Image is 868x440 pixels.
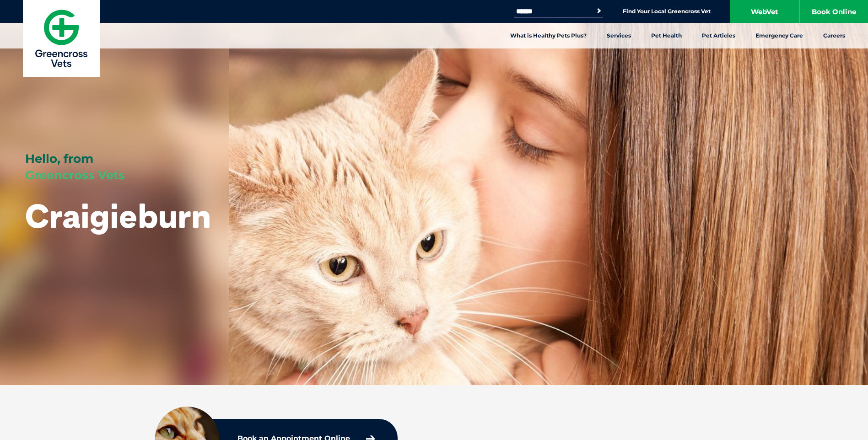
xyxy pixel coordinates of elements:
[25,198,211,234] h1: Craigieburn
[597,23,641,48] a: Services
[692,23,745,48] a: Pet Articles
[745,23,813,48] a: Emergency Care
[25,151,93,166] span: Hello, from
[500,23,597,48] a: What is Healthy Pets Plus?
[641,23,692,48] a: Pet Health
[594,6,604,16] button: Search
[623,8,711,15] a: Find Your Local Greencross Vet
[813,23,855,48] a: Careers
[25,168,125,182] span: Greencross Vets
